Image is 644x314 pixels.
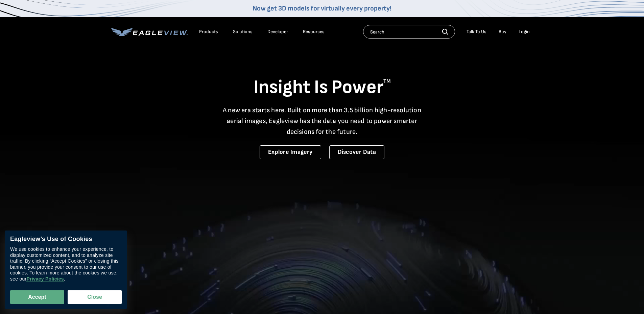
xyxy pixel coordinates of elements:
[260,145,321,159] a: Explore Imagery
[329,145,384,159] a: Discover Data
[68,290,122,304] button: Close
[111,76,533,99] h1: Insight Is Power
[26,276,64,282] a: Privacy Policies
[303,29,325,35] div: Resources
[10,246,122,282] div: We use cookies to enhance your experience, to display customized content, and to analyze site tra...
[10,290,64,304] button: Accept
[363,25,455,39] input: Search
[199,29,218,35] div: Products
[267,29,288,35] a: Developer
[219,105,426,137] p: A new era starts here. Built on more than 3.5 billion high-resolution aerial images, Eagleview ha...
[467,29,486,35] div: Talk To Us
[519,29,530,35] div: Login
[253,4,391,13] a: Now get 3D models for virtually every property!
[233,29,253,35] div: Solutions
[499,29,506,35] a: Buy
[10,236,122,243] div: Eagleview’s Use of Cookies
[383,78,391,84] sup: TM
